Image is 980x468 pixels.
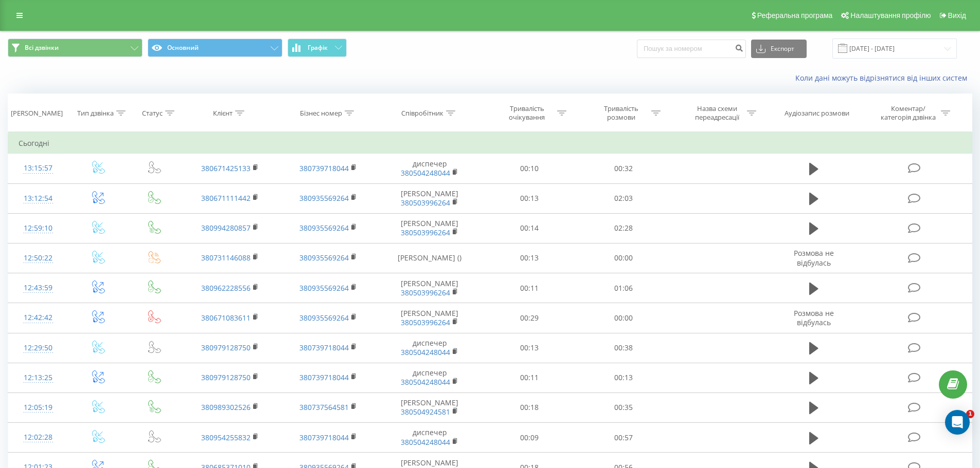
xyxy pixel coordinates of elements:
[483,423,577,453] td: 00:09
[966,410,974,418] span: 1
[483,333,577,363] td: 00:13
[19,308,58,328] div: 12:42:42
[483,273,577,303] td: 00:11
[577,154,671,183] td: 00:32
[299,163,349,173] a: 380739718044
[377,243,483,273] td: [PERSON_NAME] ()
[19,278,58,298] div: 12:43:59
[299,193,349,203] a: 380935569264
[401,407,450,417] a: 380504924581
[377,183,483,213] td: [PERSON_NAME]
[19,398,58,418] div: 12:05:19
[401,198,450,208] a: 380503996264
[483,363,577,392] td: 00:11
[299,343,349,352] a: 380739718044
[577,363,671,392] td: 00:13
[377,333,483,363] td: диспечер
[213,109,233,118] div: Клієнт
[201,402,251,412] a: 380989302526
[25,44,59,52] span: Всі дзвінки
[377,392,483,422] td: [PERSON_NAME]
[19,218,58,238] div: 12:59:10
[689,104,744,122] div: Назва схеми переадресації
[201,313,251,323] a: 380671083611
[577,303,671,333] td: 00:00
[785,109,849,118] div: Аудіозапис розмови
[577,273,671,303] td: 01:06
[401,228,450,237] a: 380503996264
[19,189,58,209] div: 13:12:54
[500,104,555,122] div: Тривалість очікування
[377,154,483,183] td: диспечер
[577,423,671,453] td: 00:57
[299,433,349,442] a: 380739718044
[8,133,972,154] td: Сьогодні
[19,158,58,178] div: 13:15:57
[201,223,251,233] a: 380994280857
[299,223,349,233] a: 380935569264
[401,168,450,178] a: 380504248044
[300,109,342,118] div: Бізнес номер
[201,372,251,382] a: 380979128750
[201,193,251,203] a: 380671111442
[142,109,163,118] div: Статус
[794,308,834,327] span: Розмова не відбулась
[401,288,450,297] a: 380503996264
[11,109,63,118] div: [PERSON_NAME]
[288,39,347,57] button: Графік
[483,303,577,333] td: 00:29
[751,40,807,58] button: Експорт
[77,109,114,118] div: Тип дзвінка
[401,377,450,387] a: 380504248044
[8,39,142,57] button: Всі дзвінки
[757,11,833,20] span: Реферальна програма
[377,363,483,392] td: диспечер
[401,437,450,447] a: 380504248044
[299,313,349,323] a: 380935569264
[299,253,349,263] a: 380935569264
[299,283,349,293] a: 380935569264
[401,347,450,357] a: 380504248044
[945,410,970,435] div: Open Intercom Messenger
[201,343,251,352] a: 380979128750
[850,11,931,20] span: Налаштування профілю
[401,317,450,327] a: 380503996264
[299,372,349,382] a: 380739718044
[577,243,671,273] td: 00:00
[308,44,328,51] span: Графік
[637,40,746,58] input: Пошук за номером
[483,183,577,213] td: 00:13
[148,39,282,57] button: Основний
[577,333,671,363] td: 00:38
[577,183,671,213] td: 02:03
[377,423,483,453] td: диспечер
[377,273,483,303] td: [PERSON_NAME]
[19,248,58,268] div: 12:50:22
[594,104,649,122] div: Тривалість розмови
[577,213,671,243] td: 02:28
[878,104,938,122] div: Коментар/категорія дзвінка
[19,338,58,358] div: 12:29:50
[377,213,483,243] td: [PERSON_NAME]
[577,392,671,422] td: 00:35
[299,402,349,412] a: 380737564581
[948,11,966,20] span: Вихід
[201,283,251,293] a: 380962228556
[795,73,972,83] a: Коли дані можуть відрізнятися вiд інших систем
[794,248,834,267] span: Розмова не відбулась
[19,368,58,388] div: 12:13:25
[483,154,577,183] td: 00:10
[483,213,577,243] td: 00:14
[201,253,251,263] a: 380731146088
[201,433,251,442] a: 380954255832
[483,243,577,273] td: 00:13
[483,392,577,422] td: 00:18
[401,109,443,118] div: Співробітник
[377,303,483,333] td: [PERSON_NAME]
[201,163,251,173] a: 380671425133
[19,427,58,447] div: 12:02:28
